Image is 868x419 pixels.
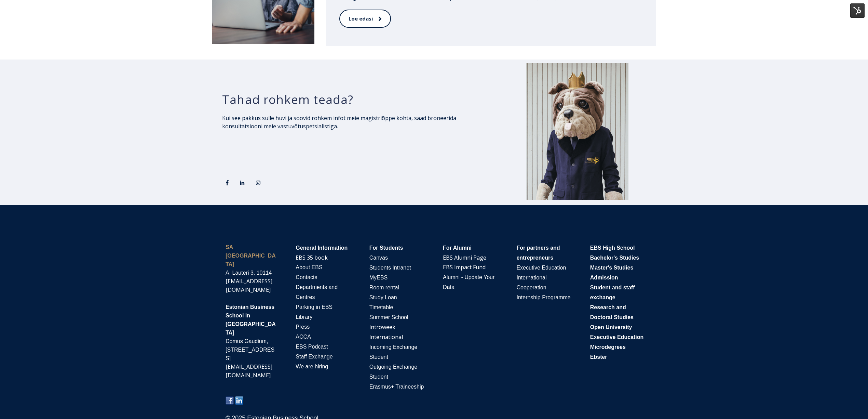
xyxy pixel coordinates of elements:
[369,293,397,301] a: Study Loan
[590,285,635,300] span: Student and staff exchange
[296,303,333,311] a: Parking in EBS
[590,255,639,261] span: Bachelor's Studies
[296,273,317,281] a: Contacts
[369,313,408,321] a: Summer School
[296,353,333,360] a: Staff Exchange
[369,304,393,310] span: Timetable
[443,273,494,291] a: Alumni - Update Your Data
[296,363,328,370] a: We are hiring
[590,244,635,251] a: EBS High School
[369,334,403,340] span: I
[296,274,317,280] span: Contacts
[369,303,393,311] a: Timetable
[296,314,312,320] span: Library
[226,277,272,293] a: [EMAIL_ADDRESS][DOMAIN_NAME]
[590,284,635,301] a: Student and staff exchange
[516,293,570,301] a: Internship Programme
[296,313,312,320] a: Library
[296,354,333,359] span: Staff Exchange
[339,10,391,28] a: Loe edasi
[296,333,311,340] a: ACCA
[369,254,388,261] a: Canvas
[369,275,388,280] span: MyEBS
[516,264,566,271] a: Executive Education
[516,274,546,291] a: International Cooperation
[226,304,276,336] span: Estonian Business School in [GEOGRAPHIC_DATA]
[590,254,639,261] a: Bachelor's Studies
[296,334,311,340] span: ACCA
[369,264,411,271] a: Students Intranet
[516,245,560,261] span: For partners and entrepreneurs
[850,3,865,18] img: HubSpot Tools Menu Toggle
[590,304,634,320] span: Research and Doctoral Studies
[590,324,632,330] span: Open University
[296,344,328,350] span: EBS Podcast
[590,344,626,350] span: Microdegrees
[369,255,388,261] span: Canvas
[222,92,476,107] h3: Tahad rohkem teada?
[590,343,626,351] a: Microdegrees
[443,263,486,271] a: EBS Impact Fund
[226,363,272,379] a: [EMAIL_ADDRESS][DOMAIN_NAME]
[516,265,566,271] span: Executive Education
[590,264,634,271] a: Master's Studies
[226,244,276,267] strong: SA [GEOGRAPHIC_DATA]
[296,304,333,310] span: Parking in EBS
[369,343,418,361] a: Incoming Exchange Student
[296,284,338,300] span: Departments and Centres
[443,254,486,261] a: EBS Alumni Page
[226,338,274,361] span: Domus Gaudium, [STREET_ADDRESS]
[369,344,418,360] span: Incoming Exchange Student
[590,303,634,321] a: Research and Doctoral Studies
[296,343,328,350] a: EBS Podcast
[371,333,403,341] a: nternational
[296,254,328,261] a: EBS 35 book
[369,324,395,330] span: I
[369,364,418,380] span: Outgoing Exchange Student
[369,384,424,390] span: Erasmus+ Traineeship
[516,275,546,290] span: International Cooperation
[590,245,635,251] span: EBS High School
[369,294,397,300] span: Study Loan
[226,396,234,405] img: Share on facebook
[590,274,618,281] a: Admission
[235,396,243,405] img: Share on linkedin
[296,245,348,251] span: General Information
[369,363,418,380] a: Outgoing Exchange Student
[371,323,395,331] a: ntroweek
[590,323,632,331] a: Open University
[443,245,472,251] span: For Alumni
[369,245,403,251] span: For Students
[369,274,388,281] a: MyEBS
[590,353,607,361] a: Ebster
[590,354,607,360] span: Ebster
[296,323,310,330] a: Press
[296,263,322,271] a: About EBS
[369,314,408,320] span: Summer School
[590,334,644,340] span: Executive Education
[369,265,411,271] span: Students Intranet
[526,63,628,200] img: AR_32689
[296,364,328,369] span: We are hiring
[590,333,644,341] a: Executive Education
[590,265,634,271] span: Master's Studies
[443,274,494,290] span: Alumni - Update Your Data
[296,264,322,270] span: About EBS
[516,294,570,300] span: Internship Programme
[222,114,476,130] p: Kui see pakkus sulle huvi ja soovid rohkem infot meie magistriõppe kohta, saad broneerida konsult...
[296,324,310,330] span: Press
[369,285,399,290] span: Room rental
[369,383,424,390] a: Erasmus+ Traineeship
[222,139,318,159] iframe: Embedded CTA
[226,270,272,276] span: A. Lauteri 3, 10114
[296,283,338,301] a: Departments and Centres
[590,275,618,280] span: Admission
[369,284,399,291] a: Room rental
